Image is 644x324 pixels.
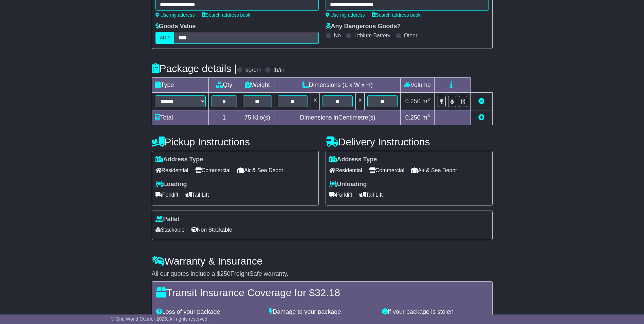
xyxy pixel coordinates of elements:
[155,181,187,188] label: Loading
[329,165,362,176] span: Residential
[404,32,418,39] label: Other
[191,224,232,235] span: Non Stackable
[195,165,231,176] span: Commercial
[372,12,421,18] a: Search address book
[245,67,261,74] label: kg/cm
[326,136,493,147] h4: Delivery Instructions
[155,224,185,235] span: Stackable
[240,110,275,125] td: Kilo(s)
[329,190,352,200] span: Forklift
[155,12,195,18] a: Use my address
[405,98,421,105] span: 0.250
[185,190,209,200] span: Tail Lift
[401,78,435,93] td: Volume
[422,114,430,121] span: m
[379,308,492,316] div: If your package is stolen
[427,97,430,102] sup: 3
[411,165,457,176] span: Air & Sea Depot
[152,270,493,278] div: All our quotes include a $ FreightSafe warranty.
[405,114,421,121] span: 0.250
[155,190,179,200] span: Forklift
[244,114,251,121] span: 75
[152,78,208,93] td: Type
[237,165,283,176] span: Air & Sea Depot
[155,23,196,30] label: Goods Value
[155,32,174,44] label: AUD
[152,136,319,147] h4: Pickup Instructions
[275,78,401,93] td: Dimensions (L x W x H)
[152,63,237,74] h4: Package details |
[427,113,430,118] sup: 3
[315,287,340,298] span: 32.18
[155,165,188,176] span: Residential
[240,78,275,93] td: Weight
[326,23,401,30] label: Any Dangerous Goods?
[311,93,319,110] td: x
[329,156,377,163] label: Address Type
[156,287,488,298] h4: Transit Insurance Coverage for $
[334,32,341,39] label: No
[153,308,266,316] div: Loss of your package
[356,93,365,110] td: x
[265,308,379,316] div: Damage to your package
[208,110,240,125] td: 1
[275,110,401,125] td: Dimensions in Centimetre(s)
[208,78,240,93] td: Qty
[354,32,390,39] label: Lithium Battery
[359,190,383,200] span: Tail Lift
[273,67,284,74] label: lb/in
[152,110,208,125] td: Total
[155,216,180,223] label: Pallet
[422,98,430,105] span: m
[326,12,365,18] a: Use my address
[369,165,404,176] span: Commercial
[152,255,493,267] h4: Warranty & Insurance
[111,316,209,322] span: © One World Courier 2025. All rights reserved.
[478,114,484,121] a: Add new item
[155,156,203,163] label: Address Type
[329,181,367,188] label: Unloading
[478,98,484,105] a: Remove this item
[220,270,231,277] span: 250
[202,12,251,18] a: Search address book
